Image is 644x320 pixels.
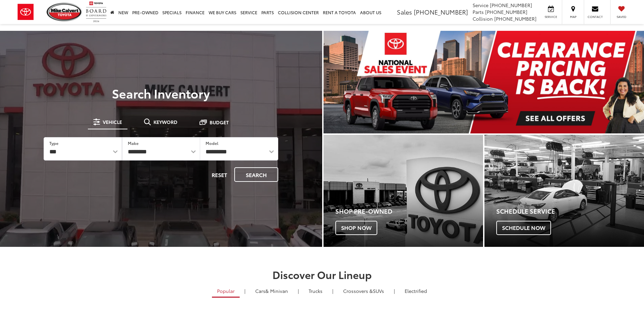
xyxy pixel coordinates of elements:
[28,86,294,100] h3: Search Inventory
[485,8,527,15] span: [PHONE_NUMBER]
[331,287,335,294] li: |
[473,8,484,15] span: Parts
[496,208,644,215] h4: Schedule Service
[335,208,483,215] h4: Shop Pre-Owned
[335,221,377,235] span: Shop Now
[128,140,139,146] label: Make
[543,15,558,19] span: Service
[324,135,483,247] div: Toyota
[473,15,493,22] span: Collision
[296,287,301,294] li: |
[250,285,293,297] a: Cars
[484,135,644,247] a: Schedule Service Schedule Now
[614,15,629,19] span: Saved
[153,120,177,124] span: Keyword
[343,287,373,294] span: Crossovers &
[566,15,580,19] span: Map
[324,135,483,247] a: Shop Pre-Owned Shop Now
[588,15,603,19] span: Contact
[265,287,288,294] span: & Minivan
[49,140,58,146] label: Type
[473,2,488,8] span: Service
[414,7,468,16] span: [PHONE_NUMBER]
[496,221,551,235] span: Schedule Now
[400,285,432,297] a: Electrified
[338,285,389,297] a: SUVs
[206,167,233,182] button: Reset
[212,285,240,298] a: Popular
[304,285,328,297] a: Trucks
[494,15,536,22] span: [PHONE_NUMBER]
[392,287,397,294] li: |
[210,120,229,125] span: Budget
[47,3,82,21] img: Mike Calvert Toyota
[243,287,247,294] li: |
[84,269,560,280] h2: Discover Our Lineup
[103,120,122,124] span: Vehicle
[397,7,412,16] span: Sales
[490,2,532,8] span: [PHONE_NUMBER]
[206,140,218,146] label: Model
[234,167,278,182] button: Search
[484,135,644,247] div: Toyota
